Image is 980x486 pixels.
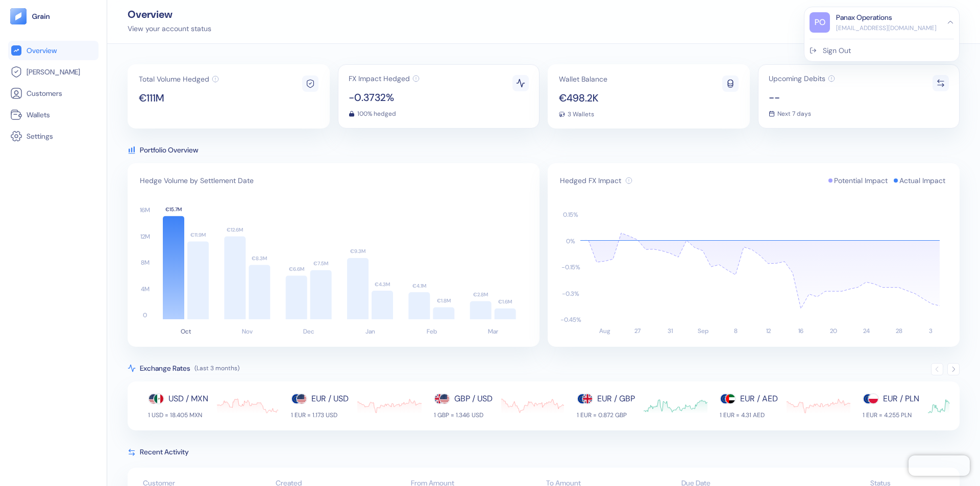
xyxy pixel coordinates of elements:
[559,93,607,103] span: €498.2K
[560,175,621,186] span: Hedged FX Impact
[190,232,206,238] text: €11.9M
[139,75,209,83] span: Total Volume Hedged
[140,447,189,457] span: Recent Activity
[577,411,635,419] div: 1 EUR = 0.872 GBP
[194,364,239,372] span: (Last 3 months)
[777,111,811,117] span: Next 7 days
[27,88,62,98] span: Customers
[357,111,396,117] span: 100% hedged
[140,363,190,373] span: Exchange Rates
[10,130,96,142] a: Settings
[836,23,937,33] div: [EMAIL_ADDRESS][DOMAIN_NAME]
[896,327,902,335] text: 28
[734,327,738,335] text: 8
[10,8,27,24] img: logo-tablet-V2.svg
[140,175,254,186] span: Hedge Volume by Settlement Date
[454,393,493,405] div: GBP / USD
[181,327,191,336] text: Oct
[252,255,267,262] text: €8.3M
[634,327,641,335] text: 27
[168,393,208,405] div: USD / MXN
[365,327,375,336] text: Jan
[563,211,578,219] text: 0.15 %
[289,266,304,272] text: €6.6M
[165,206,182,213] text: €15.7M
[227,226,243,233] text: €12.6M
[128,23,211,34] div: View your account status
[311,393,349,405] div: EUR / USD
[427,327,437,336] text: Feb
[32,13,51,20] img: logo
[909,455,970,476] iframe: Chatra live chat
[242,327,253,336] text: Nov
[566,237,575,245] text: 0 %
[10,87,96,99] a: Customers
[560,316,581,324] text: -0.45 %
[139,93,219,103] span: €111M
[668,327,673,335] text: 31
[698,327,708,335] text: Sep
[350,248,365,254] text: €9.3M
[375,281,390,288] text: €4.3M
[140,233,150,241] text: 12M
[412,283,426,289] text: €4.1M
[863,411,919,419] div: 1 EUR = 4.255 PLN
[568,111,594,117] span: 3 Wallets
[141,285,150,293] text: 4M
[141,259,150,267] text: 8M
[929,327,933,335] text: 3
[291,411,349,419] div: 1 EUR = 1.173 USD
[834,175,888,186] span: Potential Impact
[740,393,778,405] div: EUR / AED
[473,291,488,298] text: €2.8M
[303,327,314,336] text: Dec
[597,393,635,405] div: EUR / GBP
[27,45,57,56] span: Overview
[766,327,771,335] text: 12
[899,175,945,186] span: Actual Impact
[349,75,410,82] span: FX Impact Hedged
[488,327,498,336] text: Mar
[148,411,208,419] div: 1 USD = 18.405 MXN
[140,206,150,214] text: 16M
[140,145,198,155] span: Portfolio Overview
[562,290,579,298] text: -0.3 %
[27,67,80,77] span: [PERSON_NAME]
[128,9,211,19] div: Overview
[863,327,870,335] text: 24
[313,260,328,267] text: €7.5M
[823,45,851,56] div: Sign Out
[143,311,147,319] text: 0
[559,75,607,83] span: Wallet Balance
[434,411,493,419] div: 1 GBP = 1.346 USD
[720,411,778,419] div: 1 EUR = 4.31 AED
[10,66,96,78] a: [PERSON_NAME]
[10,44,96,57] a: Overview
[349,92,420,103] span: -0.3732%
[830,327,837,335] text: 20
[27,131,53,141] span: Settings
[498,298,512,305] text: €1.6M
[769,92,835,103] span: --
[836,12,892,23] div: Panax Operations
[437,297,451,304] text: €1.8M
[27,110,50,120] span: Wallets
[798,327,803,335] text: 16
[769,75,825,82] span: Upcoming Debits
[883,393,919,405] div: EUR / PLN
[10,109,96,121] a: Wallets
[599,327,610,335] text: Aug
[810,12,830,33] div: PO
[561,263,580,271] text: -0.15 %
